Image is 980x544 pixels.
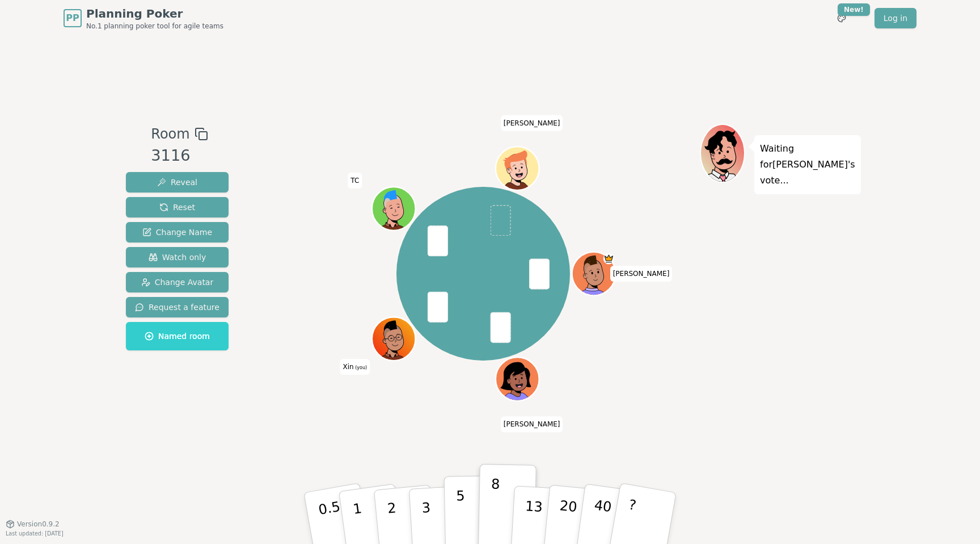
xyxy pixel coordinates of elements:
[126,297,229,317] button: Request a feature
[610,266,673,282] span: Click to change your name
[151,124,189,144] span: Room
[603,253,614,264] span: Evan is the host
[159,202,195,213] span: Reset
[126,222,229,242] button: Change Name
[86,22,223,31] span: No.1 planning poker tool for agile teams
[126,197,229,217] button: Reset
[126,247,229,267] button: Watch only
[838,3,870,16] div: New!
[149,252,206,263] span: Watch only
[151,144,208,168] div: 3116
[157,177,197,188] span: Reveal
[6,530,64,537] span: Last updated: [DATE]
[64,6,223,31] a: PPPlanning PokerNo.1 planning poker tool for agile teams
[145,330,210,342] span: Named room
[126,172,229,193] button: Reveal
[6,520,60,529] button: Version0.9.2
[135,302,219,313] span: Request a feature
[17,520,60,529] span: Version 0.9.2
[501,416,563,432] span: Click to change your name
[875,8,916,28] a: Log in
[501,115,563,131] span: Click to change your name
[126,322,229,350] button: Named room
[348,173,362,189] span: Click to change your name
[354,365,367,370] span: (you)
[373,319,414,359] button: Click to change your avatar
[142,227,212,238] span: Change Name
[831,8,852,28] button: New!
[141,277,214,288] span: Change Avatar
[340,359,370,375] span: Click to change your name
[126,272,229,292] button: Change Avatar
[66,11,79,25] span: PP
[760,141,855,189] p: Waiting for [PERSON_NAME] 's vote...
[490,476,500,537] p: 8
[86,6,223,22] span: Planning Poker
